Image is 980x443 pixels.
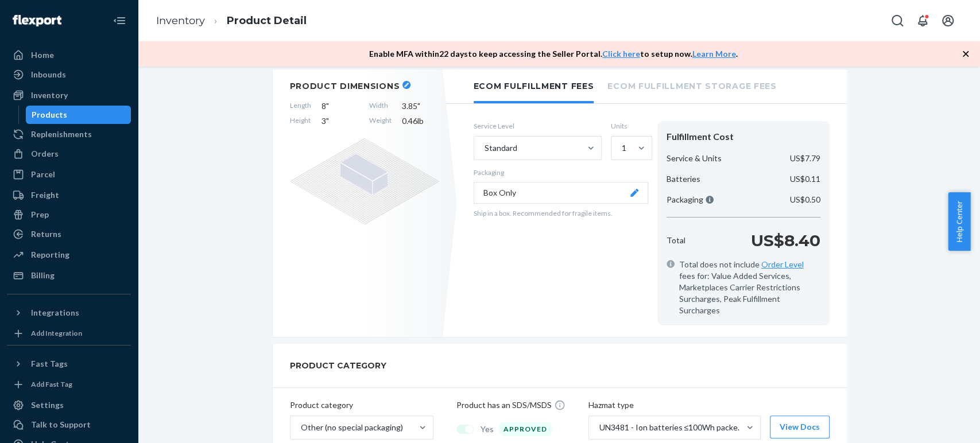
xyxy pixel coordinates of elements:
[7,86,131,104] a: Inventory
[7,145,131,163] a: Orders
[607,69,776,101] li: Ecom Fulfillment Storage Fees
[31,358,68,370] div: Fast Tags
[402,100,439,112] span: 3.85
[7,304,131,322] button: Integrations
[7,225,131,243] a: Returns
[770,415,830,438] button: View Docs
[667,194,714,205] p: Packaging
[321,115,359,127] span: 3
[227,14,307,27] a: Product Detail
[498,422,552,436] div: APPROVED
[290,355,386,376] h2: PRODUCT CATEGORY
[369,48,738,60] p: Enable MFA within 22 days to keep accessing the Seller Portal. to setup now. .
[32,109,67,121] div: Products
[290,100,311,112] span: Length
[474,208,648,218] p: Ship in a box. Recommended for fragile items.
[667,173,700,185] p: Batteries
[31,379,72,389] div: Add Fast Tag
[31,307,79,318] div: Integrations
[31,270,55,281] div: Billing
[7,355,131,373] button: Fast Tags
[7,186,131,204] a: Freight
[483,142,485,154] input: Standard
[7,246,131,264] a: Reporting
[147,4,316,38] ol: breadcrumbs
[290,115,311,127] span: Height
[7,46,131,64] a: Home
[485,142,517,154] div: Standard
[7,165,131,184] a: Parcel
[7,266,131,285] a: Billing
[31,419,91,430] div: Talk to Support
[31,189,59,201] div: Freight
[790,153,820,164] p: US$7.79
[31,148,59,160] div: Orders
[301,422,403,433] div: Other (no special packaging)
[790,194,820,205] p: US$0.50
[790,173,820,185] p: US$0.11
[290,81,400,91] h2: Product Dimensions
[751,229,820,252] p: US$8.40
[7,125,131,143] a: Replenishments
[474,69,594,103] li: Ecom Fulfillment Fees
[7,327,131,340] a: Add Integration
[474,182,648,204] button: Box Only
[481,423,494,435] span: Yes
[13,15,61,26] img: Flexport logo
[474,121,602,131] label: Service Level
[31,69,66,80] div: Inbounds
[321,100,359,112] span: 8
[300,422,301,433] input: Other (no special packaging)
[31,90,68,101] div: Inventory
[474,168,648,177] p: Packaging
[611,121,648,131] label: Units
[588,399,830,411] p: Hazmat type
[31,169,55,180] div: Parcel
[31,399,64,411] div: Settings
[598,422,599,433] input: UN3481 - Ion batteries ≤100Wh packed with or contained in equipment
[326,101,329,111] span: "
[108,9,131,32] button: Close Navigation
[369,100,392,112] span: Width
[679,259,820,316] span: Total does not include fees for: Value Added Services, Marketplaces Carrier Restrictions Surcharg...
[31,328,82,338] div: Add Integration
[7,396,131,414] a: Settings
[7,65,131,84] a: Inbounds
[326,116,329,126] span: "
[31,228,61,240] div: Returns
[621,142,622,154] input: 1
[667,130,820,143] div: Fulfillment Cost
[667,153,722,164] p: Service & Units
[290,399,433,411] p: Product category
[692,49,736,59] a: Learn More
[26,106,131,124] a: Products
[602,49,640,59] a: Click here
[31,129,92,140] div: Replenishments
[369,115,392,127] span: Weight
[31,249,69,261] div: Reporting
[456,399,552,411] p: Product has an SDS/MSDS
[7,205,131,224] a: Prep
[948,192,970,251] button: Help Center
[599,422,745,433] div: UN3481 - Ion batteries ≤100Wh packed with or contained in equipment
[761,259,804,269] a: Order Level
[402,115,439,127] span: 0.46 lb
[936,9,959,32] button: Open account menu
[911,9,934,32] button: Open notifications
[7,415,131,434] a: Talk to Support
[886,9,909,32] button: Open Search Box
[7,378,131,391] a: Add Fast Tag
[156,14,205,27] a: Inventory
[31,49,54,61] div: Home
[417,101,420,111] span: "
[622,142,626,154] div: 1
[667,235,685,246] p: Total
[31,209,49,220] div: Prep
